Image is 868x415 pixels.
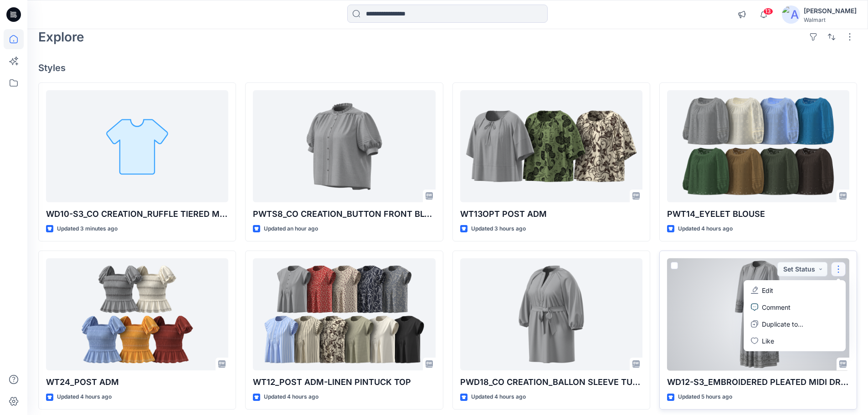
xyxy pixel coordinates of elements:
[460,376,642,389] p: PWD18_CO CREATION_BALLON SLEEVE TUNIC DRESS
[667,208,849,220] p: PWT14_EYELET BLOUSE
[253,90,435,203] a: PWTS8_CO CREATION_BUTTON FRONT BLOUSE
[667,90,849,203] a: PWT14_EYELET BLOUSE
[57,224,118,234] p: Updated 3 minutes ago
[38,62,857,73] h4: Styles
[667,376,849,389] p: WD12-S3_EMBROIDERED PLEATED MIDI DRESS
[762,302,791,312] p: Comment
[46,258,228,371] a: WT24_POST ADM
[804,5,857,16] div: [PERSON_NAME]
[57,392,112,402] p: Updated 4 hours ago
[678,224,733,234] p: Updated 4 hours ago
[460,208,642,220] p: WT13OPT POST ADM
[46,376,228,389] p: WT24_POST ADM
[782,5,800,24] img: avatar
[678,392,732,402] p: Updated 5 hours ago
[46,208,228,220] p: WD10-S3_CO CREATION_RUFFLE TIERED MIDI DRESS( [DATE])
[460,90,642,203] a: WT13OPT POST ADM
[762,336,774,346] p: Like
[264,392,318,402] p: Updated 4 hours ago
[667,258,849,371] a: WD12-S3_EMBROIDERED PLEATED MIDI DRESS
[745,282,844,299] a: Edit
[762,319,803,329] p: Duplicate to...
[460,258,642,371] a: PWD18_CO CREATION_BALLON SLEEVE TUNIC DRESS
[264,224,318,234] p: Updated an hour ago
[763,8,773,15] span: 13
[253,208,435,220] p: PWTS8_CO CREATION_BUTTON FRONT BLOUSE
[804,16,857,23] div: Walmart
[762,286,773,295] p: Edit
[471,224,526,234] p: Updated 3 hours ago
[253,258,435,371] a: WT12_POST ADM-LINEN PINTUCK TOP
[471,392,526,402] p: Updated 4 hours ago
[253,376,435,389] p: WT12_POST ADM-LINEN PINTUCK TOP
[46,90,228,203] a: WD10-S3_CO CREATION_RUFFLE TIERED MIDI DRESS( 16-09-2025)
[38,30,84,44] h2: Explore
